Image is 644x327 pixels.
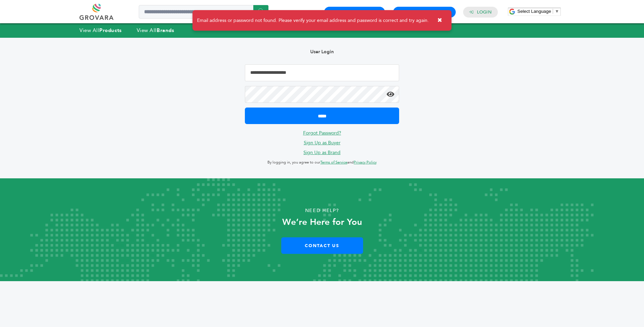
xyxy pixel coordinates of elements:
input: Search a product or brand... [139,5,268,19]
button: ✖ [432,13,447,27]
a: Privacy Policy [354,160,377,165]
a: View AllBrands [137,27,174,34]
span: ▼ [555,9,559,14]
strong: We’re Here for You [282,216,362,228]
a: Login [477,9,492,15]
a: Sign Up as Buyer [304,140,341,146]
a: Buyer Registration [330,9,379,15]
input: Email Address [245,64,399,81]
strong: Brands [157,27,174,34]
a: Forgot Password? [303,130,341,136]
p: By logging in, you agree to our and [245,158,399,167]
span: Email address or password not found. Please verify your email address and password is correct and... [197,17,429,24]
a: View AllProducts [79,27,122,34]
strong: Products [99,27,122,34]
input: Password [245,86,399,103]
span: Select Language [517,9,551,14]
a: Select Language​ [517,9,559,14]
b: User Login [310,49,334,55]
a: Contact Us [281,237,363,254]
a: Brand Registration [399,9,450,15]
a: Sign Up as Brand [303,149,341,156]
a: Terms of Service [320,160,347,165]
keeper-lock: Open Keeper Popup [386,90,394,98]
p: Need Help? [32,206,612,216]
